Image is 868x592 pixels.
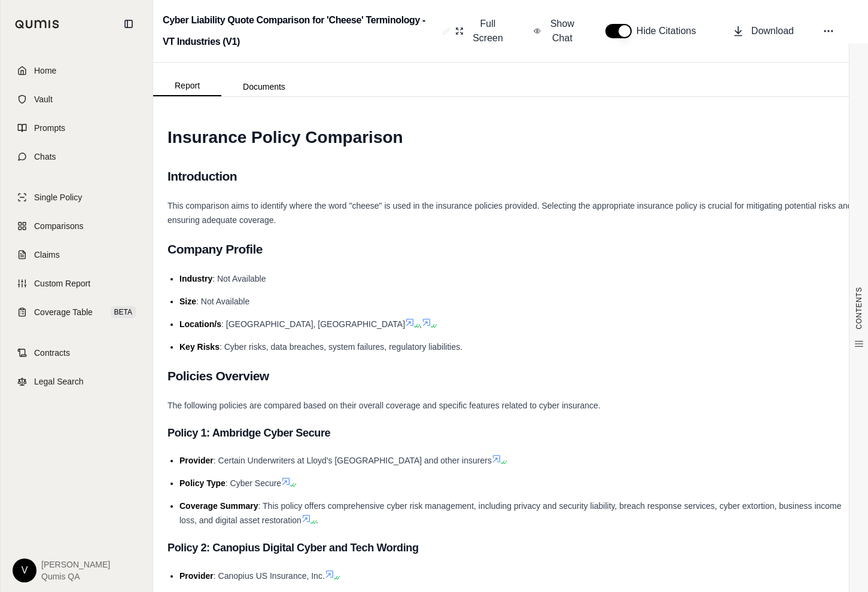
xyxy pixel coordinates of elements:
[167,121,854,154] h1: Insurance Policy Comparison
[179,297,196,306] span: Size
[214,456,492,465] span: : Certain Underwriters at Lloyd's [GEOGRAPHIC_DATA] and other insurers
[221,77,307,96] button: Documents
[34,376,84,387] span: Legal Search
[179,571,214,581] span: Provider
[226,478,281,488] span: : Cyber Secure
[34,93,53,105] span: Vault
[8,270,145,297] a: Custom Report
[419,319,422,329] span: ,
[450,12,510,50] button: Full Screen
[34,122,65,134] span: Prompts
[179,501,258,511] span: Coverage Summary
[179,456,214,465] span: Provider
[179,319,221,329] span: Location/s
[727,19,799,43] button: Download
[8,184,145,210] a: Single Policy
[34,151,56,163] span: Chats
[13,559,36,582] div: V
[167,537,854,559] h3: Policy 2: Canopius Digital Cyber and Tech Wording
[34,65,56,77] span: Home
[8,242,145,268] a: Claims
[153,76,221,96] button: Report
[167,237,854,262] h2: Company Profile
[316,515,318,525] span: .
[179,478,226,488] span: Policy Type
[34,249,60,261] span: Claims
[471,17,505,45] span: Full Screen
[8,144,145,170] a: Chats
[220,342,462,352] span: : Cyber risks, data breaches, system failures, regulatory liabilities.
[167,364,854,389] h2: Policies Overview
[179,342,220,352] span: Key Risks
[41,570,110,582] span: Qumis QA
[163,10,438,53] h2: Cyber Liability Quote Comparison for 'Cheese' Terminology - VT Industries (V1)
[8,368,145,395] a: Legal Search
[212,274,266,283] span: : Not Available
[167,422,854,444] h3: Policy 1: Ambridge Cyber Secure
[41,559,110,570] span: [PERSON_NAME]
[8,86,145,112] a: Vault
[34,191,82,203] span: Single Policy
[8,115,145,141] a: Prompts
[15,20,60,29] img: Qumis Logo
[636,24,703,38] span: Hide Citations
[529,12,581,50] button: Show Chat
[34,347,70,359] span: Contracts
[111,306,136,318] span: BETA
[196,297,249,306] span: : Not Available
[548,17,577,45] span: Show Chat
[8,213,145,239] a: Comparisons
[34,277,90,289] span: Custom Report
[34,306,93,318] span: Coverage Table
[221,319,405,329] span: : [GEOGRAPHIC_DATA], [GEOGRAPHIC_DATA]
[179,274,212,283] span: Industry
[8,340,145,366] a: Contracts
[8,299,145,325] a: Coverage TableBETA
[214,571,325,581] span: : Canopius US Insurance, Inc.
[167,164,854,189] h2: Introduction
[119,14,138,33] button: Collapse sidebar
[854,287,864,329] span: CONTENTS
[167,401,601,410] span: The following policies are compared based on their overall coverage and specific features related...
[8,57,145,84] a: Home
[751,24,794,38] span: Download
[34,220,83,232] span: Comparisons
[179,501,842,525] span: : This policy offers comprehensive cyber risk management, including privacy and security liabilit...
[167,201,852,225] span: This comparison aims to identify where the word "cheese" is used in the insurance policies provid...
